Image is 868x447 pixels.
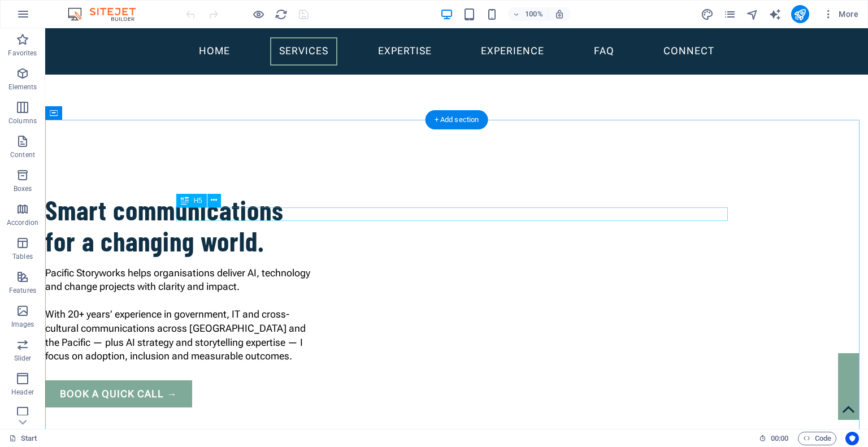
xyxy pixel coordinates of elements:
[701,8,714,21] i: Design (Ctrl+Alt+Y)
[11,388,34,397] p: Header
[14,354,32,363] p: Slider
[11,320,34,329] p: Images
[275,8,288,21] i: Reload page
[779,434,780,442] span: :
[723,7,737,21] button: pages
[769,7,782,21] button: text_generator
[818,5,863,23] button: More
[7,218,38,227] p: Accordion
[746,7,759,21] button: navigator
[759,432,789,445] h6: Session time
[274,7,288,21] button: reload
[771,432,788,445] span: 00 00
[8,83,37,92] p: Elements
[769,8,782,21] i: AI Writer
[426,110,488,129] div: + Add section
[793,8,806,21] i: Publish
[746,8,759,21] i: Navigator
[798,432,836,445] button: Code
[9,286,36,295] p: Features
[803,432,831,445] span: Code
[12,252,33,261] p: Tables
[65,7,150,21] img: Editor Logo
[9,432,37,445] a: Click to cancel selection. Double-click to open Pages
[10,150,35,159] p: Content
[791,5,809,23] button: publish
[723,8,736,21] i: Pages (Ctrl+Alt+S)
[14,184,32,193] p: Boxes
[508,7,548,21] button: 100%
[701,7,714,21] button: design
[554,9,565,19] i: On resize automatically adjust zoom level to fit chosen device.
[251,7,265,21] button: Click here to leave preview mode and continue editing
[8,116,37,125] p: Columns
[8,49,37,58] p: Favorites
[193,197,202,204] span: H5
[823,8,858,20] span: More
[525,7,543,21] h6: 100%
[845,432,859,445] button: Usercentrics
